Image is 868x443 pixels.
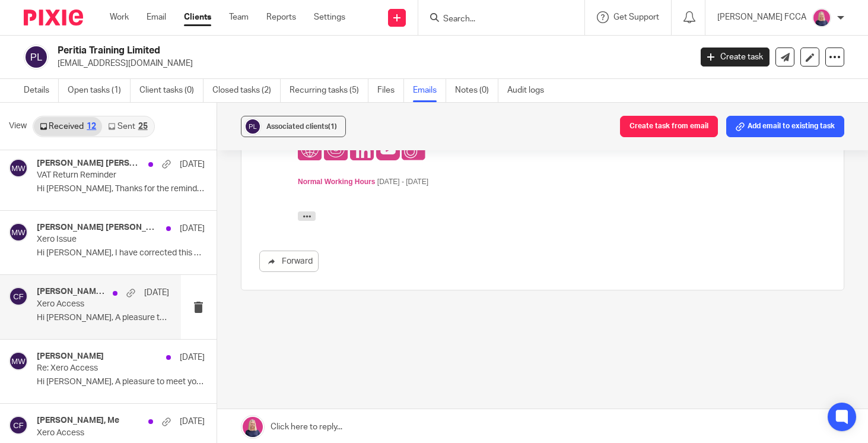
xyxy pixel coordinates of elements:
img: svg%3E [9,159,28,178]
a: Open tasks (1) [68,79,131,102]
img: https://www.instagram.com/pinkpigfinancials/ [26,274,50,298]
h4: [PERSON_NAME] [PERSON_NAME] [37,223,160,233]
span: (1) [328,123,337,130]
p: Hi [PERSON_NAME], Thanks for the reminder. I... [37,184,205,194]
a: Email [147,11,166,23]
button: Add email to existing task [726,116,844,137]
a: Client tasks (0) [139,79,204,102]
a: Team [229,11,249,23]
a: Clients [184,11,211,23]
a: Work [110,11,129,23]
a: Forward [259,251,319,272]
img: https://www.tiktok.com/@pinkpigfinancials [104,274,128,298]
h4: [PERSON_NAME] [37,352,104,362]
a: Received12 [34,117,102,136]
img: svg%3E [9,416,28,435]
a: Closed tasks (2) [212,79,281,102]
div: 12 [87,122,96,131]
span: [DATE] - [DATE] [80,315,131,324]
a: Sent25 [102,117,153,136]
a: Settings [314,11,345,23]
img: svg%3E [9,287,28,306]
p: [DATE] [180,223,205,235]
p: Hi [PERSON_NAME], A pleasure to meet you this... [37,313,169,323]
img: svg%3E [24,45,49,69]
a: Create task [701,48,770,67]
a: Audit logs [507,79,553,102]
h4: [PERSON_NAME], Me [37,287,107,297]
a: Reports [266,11,296,23]
img: https://www.youtube.com/channel/UCSWYcezv5cYoQAk830vLDZA [78,274,102,298]
span: Associated clients [266,123,337,130]
p: Xero Issue [37,235,171,245]
p: [PERSON_NAME] FCCA [717,11,806,23]
button: Associated clients(1) [241,116,346,137]
p: [DATE] [144,287,169,299]
div: 25 [138,122,148,131]
button: Create task from email [620,116,718,137]
p: [EMAIL_ADDRESS][DOMAIN_NAME] [58,58,683,69]
span: View [9,120,27,132]
h2: Peritia Training Limited [58,45,558,57]
input: Search [442,14,549,25]
a: Emails [413,79,446,102]
h4: [PERSON_NAME], Me [37,416,119,426]
img: https://www.linkedin.com/company/ch-accountancy/ [52,274,76,298]
img: svg%3E [9,223,28,242]
p: [DATE] [180,352,205,363]
a: Recurring tasks (5) [290,79,368,102]
p: Hi [PERSON_NAME], I have corrected this now but... [37,248,205,258]
h4: [PERSON_NAME] [PERSON_NAME] [37,159,142,169]
p: Xero Access [37,299,142,309]
img: Pixie [24,10,83,26]
p: VAT Return Reminder [37,170,171,181]
p: Re: Xero Access [37,363,171,374]
p: Hi [PERSON_NAME], A pleasure to meet you this... [37,377,205,387]
p: [DATE] [180,159,205,170]
img: Cheryl%20Sharp%20FCCA.png [812,8,831,27]
p: Xero Access [37,428,171,438]
span: Get Support [613,13,659,21]
p: [DATE] [180,416,205,428]
a: Notes (0) [455,79,498,102]
a: Details [24,79,59,102]
img: svg%3E [244,118,262,135]
a: Files [377,79,404,102]
img: svg%3E [9,352,28,371]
